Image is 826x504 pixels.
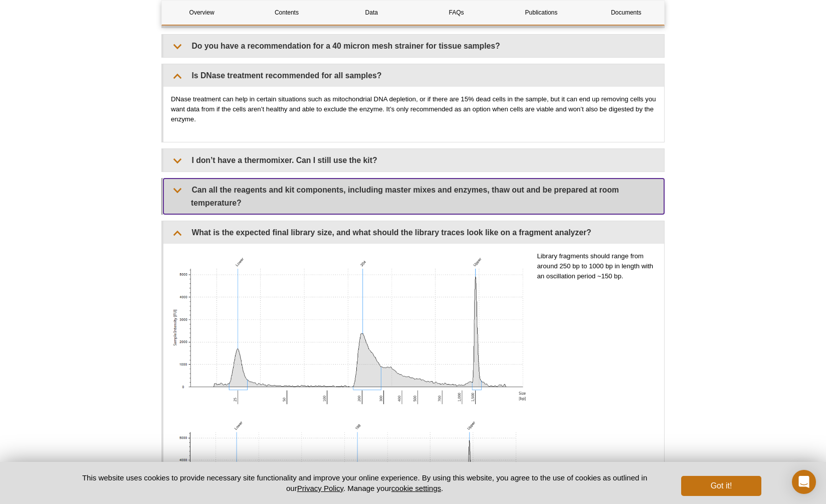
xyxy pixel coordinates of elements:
p: Library fragments should range from around 250 bp to 1000 bp in length with an oscillation period... [537,251,657,281]
div: Open Intercom Messenger [792,470,816,494]
a: Documents [586,1,666,25]
p: DNase treatment can help in certain situations such as mitochondrial DNA depletion, or if there a... [171,94,657,124]
summary: Is DNase treatment recommended for all samples? [163,64,664,87]
summary: I don’t have a thermomixer. Can I still use the kit? [163,149,664,172]
summary: What is the expected final library size, and what should the library traces look like on a fragme... [163,221,664,244]
button: cookie settings [391,484,441,492]
a: Contents [247,1,326,25]
a: Privacy Policy [297,484,343,492]
button: Got it! [681,476,761,496]
summary: Do you have a recommendation for a 40 micron mesh strainer for tissue samples? [163,35,664,57]
p: This website uses cookies to provide necessary site functionality and improve your online experie... [65,472,665,493]
a: FAQs [417,1,496,25]
a: Data [332,1,411,25]
a: Publications [501,1,581,25]
summary: Can all the reagents and kit components, including master mixes and enzymes, thaw out and be prep... [163,179,664,214]
a: Overview [162,1,242,25]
